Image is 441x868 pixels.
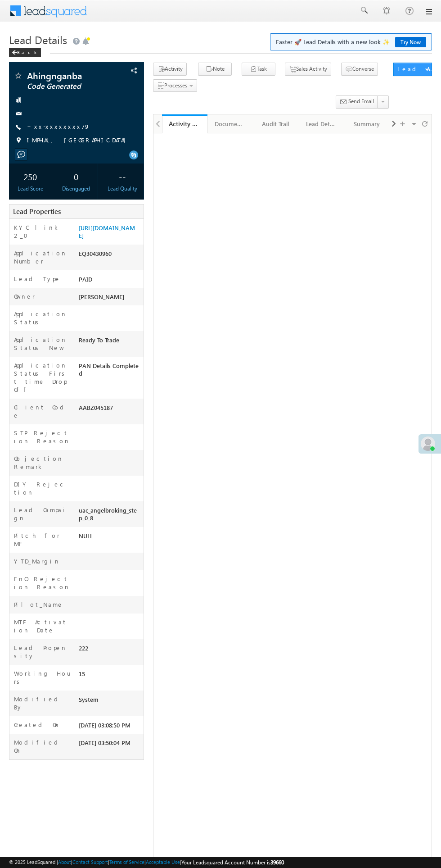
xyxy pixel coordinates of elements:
label: Application Status New [14,336,70,352]
a: Summary [344,114,390,133]
div: [DATE] 03:50:04 PM [76,738,144,751]
label: FnO Rejection Reason [14,575,70,591]
label: STP Rejection Reason [14,429,70,445]
label: YTD_Margin [14,557,60,565]
label: Client Code [14,403,70,419]
div: AABZ045187 [76,403,144,416]
span: 39660 [270,859,284,866]
div: 222 [76,644,144,656]
div: Lead Score [11,185,49,193]
div: Documents [215,118,245,129]
label: Lead Campaign [14,506,70,522]
label: Owner [14,292,35,300]
span: Lead Details [9,32,67,47]
button: Note [198,63,232,76]
a: Try Now [395,37,426,47]
label: Pitch for MF [14,532,70,548]
span: Processes [164,82,187,89]
div: -- [103,168,141,185]
div: Lead Details [306,118,336,129]
label: Objection Remark [14,454,70,471]
label: DIY Rejection [14,480,70,496]
button: Task [242,63,275,76]
div: Disengaged [57,185,95,193]
button: Converse [341,63,378,76]
li: Activity History [162,114,207,132]
label: Pilot_Name [14,600,63,609]
div: 250 [11,168,49,185]
a: Activity History [162,114,207,133]
li: Lead Details [299,114,344,132]
button: Send Email [336,95,378,109]
span: Your Leadsquared Account Number is [181,859,284,866]
a: +xx-xxxxxxxx79 [27,123,90,130]
a: About [58,859,71,865]
a: Contact Support [72,859,108,865]
div: Ready To Trade [76,336,144,348]
span: [PERSON_NAME] [79,293,124,300]
div: Summary [351,118,382,129]
label: Application Status First time Drop Off [14,361,70,394]
div: EQ30430960 [76,249,144,262]
button: Lead Actions [393,63,432,76]
label: MTF Activation Date [14,618,70,634]
a: Audit Trail [253,114,298,133]
span: IMPHAL, [GEOGRAPHIC_DATA] [27,136,130,145]
span: Code Generated [27,82,109,91]
button: Activity [153,63,187,76]
label: Created On [14,721,60,729]
a: Terms of Service [109,859,144,865]
div: PAID [76,275,144,287]
div: Lead Actions [397,65,436,73]
div: 15 [76,669,144,682]
div: Back [9,48,41,57]
label: Application Number [14,249,70,265]
a: Back [9,48,45,55]
a: Documents [207,114,253,133]
div: Lead Quality [103,185,141,193]
div: Audit Trail [260,118,290,129]
span: © 2025 LeadSquared | | | | | [9,858,284,867]
a: Lead Details [299,114,344,133]
button: Processes [153,79,197,92]
label: Lead Propensity [14,644,70,660]
label: Modified On [14,738,70,754]
label: Modified By [14,695,70,711]
span: Faster 🚀 Lead Details with a new look ✨ [276,37,426,46]
div: System [76,695,144,708]
label: Working Hours [14,669,70,686]
div: Activity History [169,119,201,128]
div: NULL [76,532,144,544]
label: Lead Type [14,275,61,283]
span: Send Email [348,97,374,105]
a: [URL][DOMAIN_NAME] [79,224,135,239]
label: Application Status [14,310,70,326]
label: KYC link 2_0 [14,223,70,240]
span: Ahingnganba [27,71,109,80]
div: PAN Details Completed [76,361,144,382]
a: Acceptable Use [146,859,180,865]
div: [DATE] 03:08:50 PM [76,721,144,733]
button: Sales Activity [285,63,331,76]
div: uac_angelbroking_step_0_8 [76,506,144,526]
div: 0 [57,168,95,185]
span: Lead Properties [13,207,61,216]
